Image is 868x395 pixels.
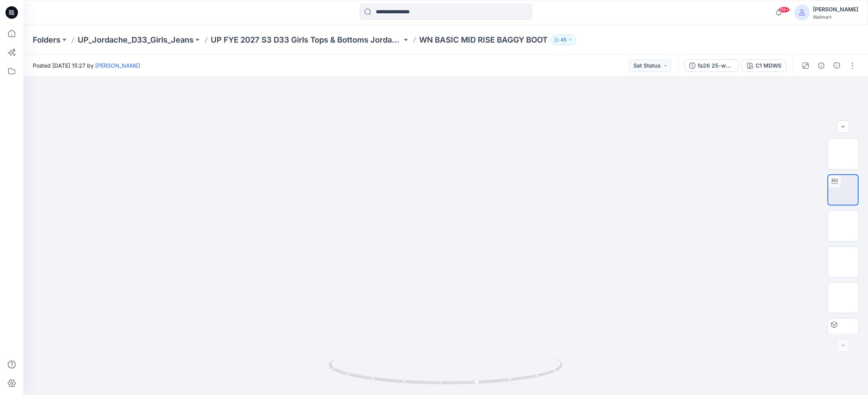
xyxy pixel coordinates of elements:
[33,34,60,45] a: Folders
[95,62,140,69] a: [PERSON_NAME]
[78,34,194,45] a: UP_Jordache_D33_Girls_Jeans
[551,34,576,45] button: 45
[211,34,402,45] a: UP FYE 2027 S3 D33 Girls Tops & Bottoms Jordache
[799,9,805,16] svg: avatar
[813,14,858,20] div: Walmart
[560,36,566,44] p: 45
[419,34,548,45] p: WN BASIC MID RISE BAGGY BOOT
[813,5,858,14] div: [PERSON_NAME]
[778,7,790,13] span: 99+
[742,59,786,72] button: C1 MDWS
[756,61,781,70] div: C1 MDWS
[33,61,140,70] span: Posted [DATE] 15:27 by
[815,59,827,72] button: Details
[698,61,734,70] div: fa26 25-wu-wn-2539 4th 09252025-
[684,59,739,72] button: fa26 25-wu-wn-2539 4th 09252025-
